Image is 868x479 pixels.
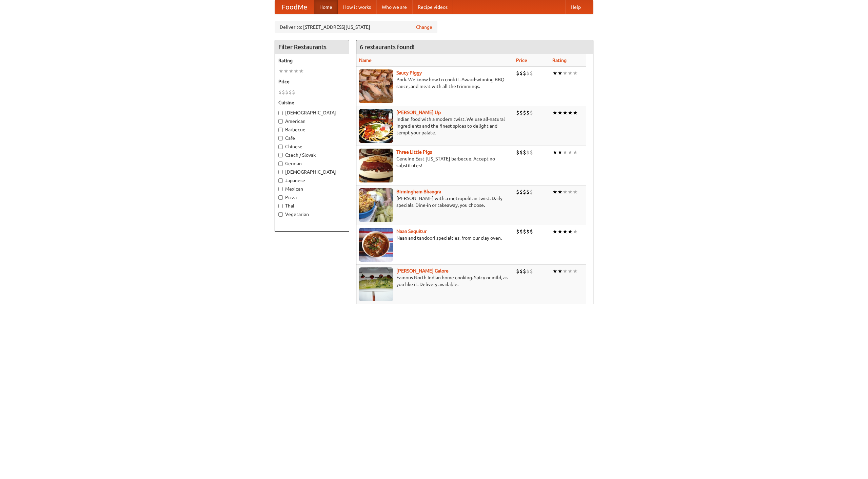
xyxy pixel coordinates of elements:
[563,149,568,156] li: ★
[552,188,557,196] li: ★
[360,44,415,50] ng-pluralize: 6 restaurants found!
[359,116,511,136] p: Indian food with a modern twist. We use all-natural ingredients and the finest spices to delight ...
[563,69,568,77] li: ★
[278,88,282,96] li: $
[523,188,526,196] li: $
[552,228,557,235] li: ★
[359,188,393,222] img: bhangra.jpg
[563,188,568,196] li: ★
[278,212,283,217] input: Vegetarian
[396,149,432,155] b: Three Little Pigs
[519,149,523,156] li: $
[283,67,289,75] li: ★
[519,69,523,77] li: $
[568,228,573,235] li: ★
[573,188,578,196] li: ★
[359,235,511,241] p: Naan and tandoori specialties, from our clay oven.
[573,109,578,116] li: ★
[359,109,393,143] img: curryup.jpg
[278,143,346,150] label: Chinese
[289,88,292,96] li: $
[530,228,533,235] li: $
[275,40,349,54] h4: Filter Restaurants
[519,109,523,116] li: $
[563,228,568,235] li: ★
[396,268,449,274] b: [PERSON_NAME] Galore
[573,267,578,275] li: ★
[278,202,346,209] label: Thai
[557,188,563,196] li: ★
[412,0,453,14] a: Recipe videos
[285,88,289,96] li: $
[523,267,526,275] li: $
[573,149,578,156] li: ★
[282,88,285,96] li: $
[396,110,441,115] a: [PERSON_NAME] Up
[519,188,523,196] li: $
[530,149,533,156] li: $
[557,109,563,116] li: ★
[526,188,530,196] li: $
[530,69,533,77] li: $
[359,76,511,90] p: Pork. We know how to cook it. Award-winning BBQ sauce, and meat with all the trimmings.
[278,195,283,200] input: Pizza
[552,58,567,63] a: Rating
[396,228,427,234] a: Naan Sequitur
[278,194,346,201] label: Pizza
[516,228,519,235] li: $
[526,69,530,77] li: $
[526,109,530,116] li: $
[278,78,346,85] h5: Price
[573,69,578,77] li: ★
[516,109,519,116] li: $
[573,228,578,235] li: ★
[292,88,295,96] li: $
[278,211,346,218] label: Vegetarian
[359,155,511,169] p: Genuine East [US_STATE] barbecue. Accept no substitutes!
[278,153,283,157] input: Czech / Slovak
[552,69,557,77] li: ★
[289,67,294,75] li: ★
[359,58,372,63] a: Name
[278,204,283,208] input: Thai
[359,267,393,301] img: currygalore.jpg
[557,228,563,235] li: ★
[278,109,346,116] label: [DEMOGRAPHIC_DATA]
[552,267,557,275] li: ★
[523,228,526,235] li: $
[516,188,519,196] li: $
[516,149,519,156] li: $
[359,149,393,182] img: littlepigs.jpg
[278,178,283,183] input: Japanese
[275,0,314,14] a: FoodMe
[526,149,530,156] li: $
[278,145,283,149] input: Chinese
[299,67,304,75] li: ★
[516,267,519,275] li: $
[278,57,346,64] h5: Rating
[294,67,299,75] li: ★
[530,109,533,116] li: $
[359,195,511,209] p: [PERSON_NAME] with a metropolitan twist. Daily specials. Dine-in or takeaway, you choose.
[278,177,346,184] label: Japanese
[526,267,530,275] li: $
[568,149,573,156] li: ★
[359,69,393,103] img: saucy.jpg
[563,267,568,275] li: ★
[359,228,393,262] img: naansequitur.jpg
[557,149,563,156] li: ★
[278,160,346,167] label: German
[565,0,586,14] a: Help
[526,228,530,235] li: $
[523,69,526,77] li: $
[523,149,526,156] li: $
[523,109,526,116] li: $
[568,69,573,77] li: ★
[396,189,441,194] a: Birmingham Bhangra
[376,0,412,14] a: Who we are
[278,170,283,174] input: [DEMOGRAPHIC_DATA]
[516,58,527,63] a: Price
